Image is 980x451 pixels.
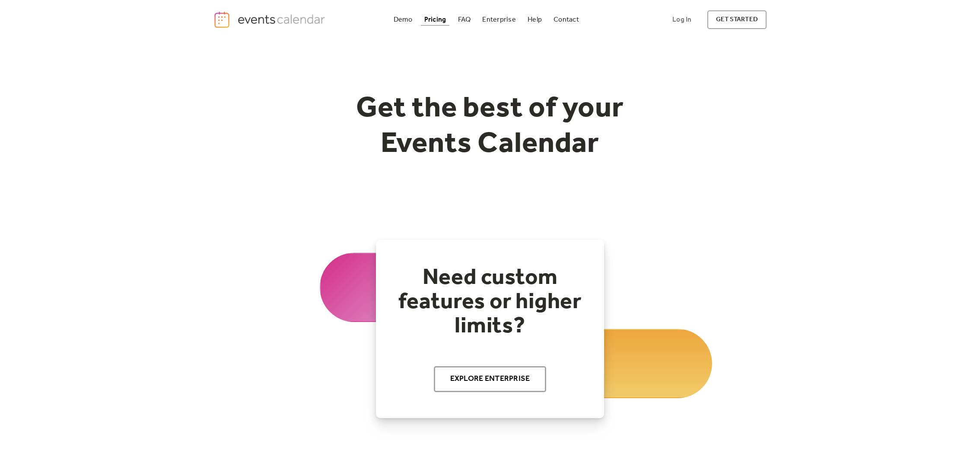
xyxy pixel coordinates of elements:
[424,17,446,22] div: Pricing
[455,14,474,26] a: FAQ
[393,266,587,338] h2: Need custom features or higher limits?
[524,14,545,26] a: Help
[458,17,471,22] div: FAQ
[550,14,582,26] a: Contact
[664,10,700,29] a: Log In
[421,14,450,26] a: Pricing
[390,14,416,26] a: Demo
[394,17,413,22] div: Demo
[554,17,579,22] div: Contact
[434,366,547,392] a: Explore Enterprise
[482,17,515,22] div: Enterprise
[479,14,519,26] a: Enterprise
[324,91,656,162] h1: Get the best of your Events Calendar
[707,10,767,29] a: get started
[528,17,542,22] div: Help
